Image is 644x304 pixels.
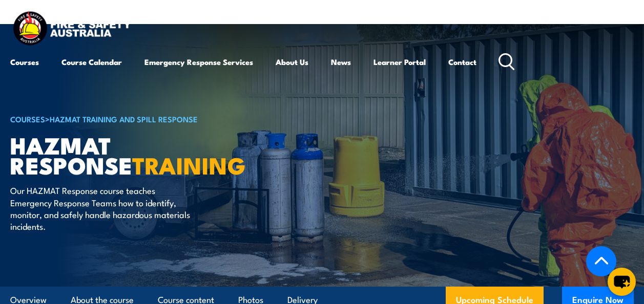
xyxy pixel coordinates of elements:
a: Contact [448,50,476,74]
strong: TRAINING [132,147,246,182]
h6: > [10,113,263,125]
a: About Us [276,50,308,74]
h1: Hazmat Response [10,135,263,175]
p: Our HAZMAT Response course teaches Emergency Response Teams how to identify, monitor, and safely ... [10,184,197,232]
a: HAZMAT Training and Spill Response [50,113,198,124]
a: COURSES [10,113,45,124]
a: Emergency Response Services [144,50,253,74]
a: Course Calendar [61,50,122,74]
button: chat-button [608,268,636,296]
a: News [331,50,351,74]
a: Courses [10,50,39,74]
a: Learner Portal [373,50,426,74]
